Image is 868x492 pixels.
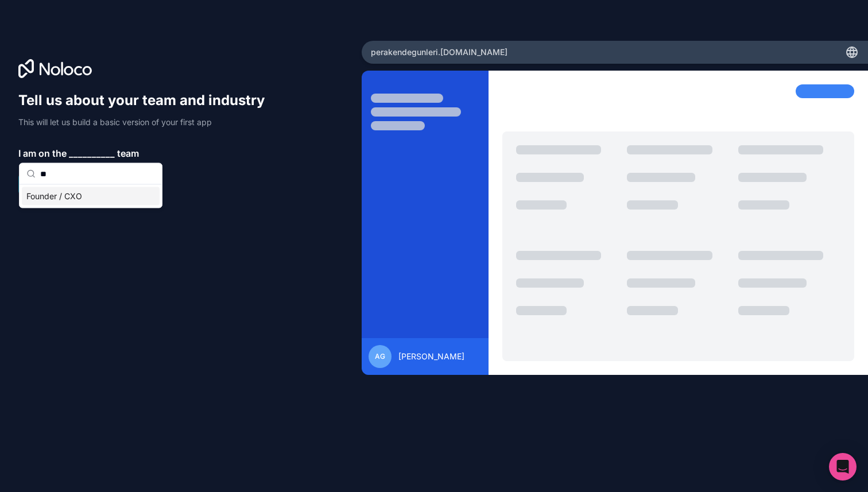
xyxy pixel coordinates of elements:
span: [PERSON_NAME] [398,351,464,362]
h1: Tell us about your team and industry [18,91,276,110]
span: __________ [69,146,115,160]
div: Founder / CXO [22,187,160,206]
span: AG [375,352,385,361]
span: team [117,146,139,160]
span: perakendegunleri .[DOMAIN_NAME] [371,47,507,58]
p: This will let us build a basic version of your first app [18,117,276,128]
span: I am on the [18,146,67,160]
div: Open Intercom Messenger [829,453,857,481]
div: Suggestions [20,185,162,208]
